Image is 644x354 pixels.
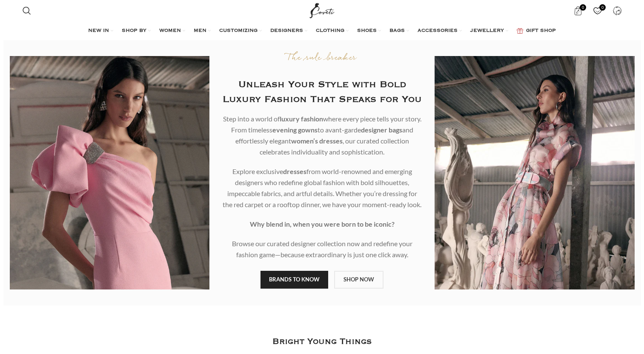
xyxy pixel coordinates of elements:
[219,28,258,34] span: CUSTOMIZING
[291,137,343,145] b: women’s dresses
[580,4,586,11] span: 0
[219,22,262,39] a: CUSTOMIZING
[270,22,307,39] a: DESIGNERS
[222,166,422,210] p: Explore exclusive from world-renowned and emerging designers who redefine global fashion with bol...
[517,28,523,34] img: GiftBag
[589,2,606,19] a: 0
[316,28,344,34] span: CLOTHING
[159,22,185,39] a: WOMEN
[272,126,318,134] b: evening gowns
[18,2,35,19] a: Search
[569,2,587,19] a: 0
[280,115,323,123] b: luxury fashion
[222,77,422,107] h2: Unleash Your Style with Bold Luxury Fashion That Speaks for You
[283,167,306,175] b: dresses
[334,271,384,289] a: SHOP NOW
[357,22,381,39] a: SHOES
[222,238,422,260] p: Browse our curated designer collection now and redefine your fashion game—because extraordinary i...
[18,22,626,39] div: Main navigation
[418,28,458,34] span: ACCESSORIES
[389,22,409,39] a: BAGS
[589,2,606,19] div: My Wishlist
[122,28,146,34] span: SHOP BY
[270,28,303,34] span: DESIGNERS
[361,126,402,134] b: designer bags
[88,22,113,39] a: NEW IN
[159,28,181,34] span: WOMEN
[260,271,328,289] a: BRANDS TO KNOW
[517,22,556,39] a: GIFT SHOP
[222,113,422,157] p: Step into a world of where every piece tells your story. From timeless to avant-garde and effortl...
[194,22,211,39] a: MEN
[250,220,395,228] strong: Why blend in, when you were born to be iconic?
[357,28,377,34] span: SHOES
[599,4,606,11] span: 0
[470,28,504,34] span: JEWELLERY
[88,28,109,34] span: NEW IN
[418,22,462,39] a: ACCESSORIES
[272,335,372,348] h3: Bright Young Things
[222,52,422,65] p: The rule breaker
[526,28,556,34] span: GIFT SHOP
[470,22,508,39] a: JEWELLERY
[122,22,151,39] a: SHOP BY
[316,22,349,39] a: CLOTHING
[194,28,206,34] span: MEN
[308,6,336,14] a: Site logo
[389,28,405,34] span: BAGS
